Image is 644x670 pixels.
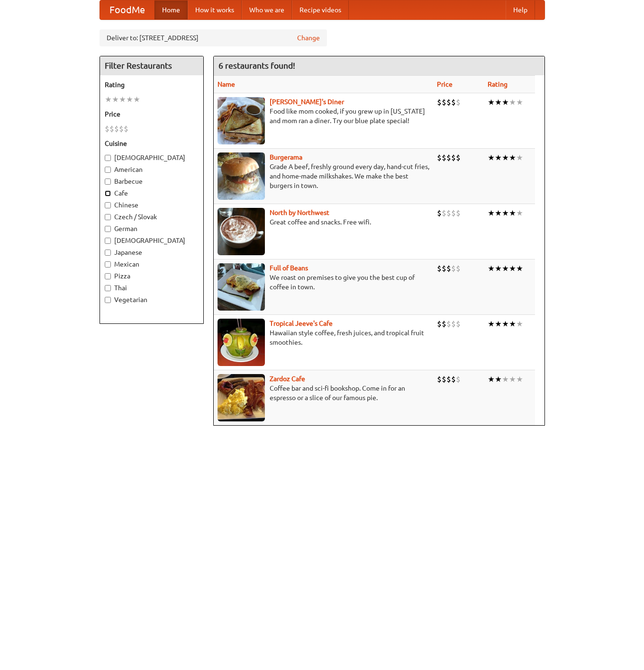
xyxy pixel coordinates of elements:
[509,374,516,384] li: ★
[105,177,199,186] label: Barbecue
[218,328,429,347] p: Hawaiian style coffee, fresh juices, and tropical fruit smoothies.
[105,214,111,220] input: Czech / Slovak
[509,152,516,163] li: ★
[270,153,302,161] b: Burgerama
[105,153,199,162] label: [DEMOGRAPHIC_DATA]
[105,167,111,173] input: American
[495,263,502,274] li: ★
[442,152,446,163] li: $
[456,319,461,329] li: $
[105,297,111,303] input: Vegetarian
[105,165,199,174] label: American
[509,263,516,274] li: ★
[218,263,265,311] img: beans.jpg
[292,0,349,19] a: Recipe videos
[270,98,344,106] a: [PERSON_NAME]'s Diner
[488,263,495,274] li: ★
[270,264,308,272] b: Full of Beans
[105,295,199,304] label: Vegetarian
[437,80,453,88] a: Price
[105,283,199,293] label: Thai
[105,285,111,291] input: Thai
[456,152,461,163] li: $
[218,162,429,190] p: Grade A beef, freshly ground every day, hand-cut fries, and home-made milkshakes. We make the bes...
[442,374,446,384] li: $
[488,374,495,384] li: ★
[105,248,199,257] label: Japanese
[442,208,446,218] li: $
[451,263,456,274] li: $
[446,208,451,218] li: $
[218,208,265,255] img: north.jpg
[218,217,429,227] p: Great coffee and snacks. Free wifi.
[506,0,535,19] a: Help
[100,29,327,46] div: Deliver to: [STREET_ADDRESS]
[218,61,295,70] ng-pluralize: 6 restaurants found!
[105,212,199,222] label: Czech / Slovak
[516,319,523,329] li: ★
[105,139,199,148] h5: Cuisine
[105,80,199,89] h5: Rating
[446,152,451,163] li: $
[488,208,495,218] li: ★
[509,208,516,218] li: ★
[495,319,502,329] li: ★
[456,374,461,384] li: $
[437,263,442,274] li: $
[456,97,461,107] li: $
[218,384,429,402] p: Coffee bar and sci-fi bookshop. Come in for an espresso or a slice of our famous pie.
[502,97,509,107] li: ★
[446,374,451,384] li: $
[488,80,508,88] a: Rating
[218,374,265,421] img: zardoz.jpg
[297,33,320,43] a: Change
[100,56,203,75] h4: Filter Restaurants
[509,97,516,107] li: ★
[437,208,442,218] li: $
[451,374,456,384] li: $
[114,124,119,134] li: $
[451,97,456,107] li: $
[105,188,199,198] label: Cafe
[495,374,502,384] li: ★
[488,152,495,163] li: ★
[218,80,235,88] a: Name
[105,179,111,185] input: Barbecue
[218,273,429,292] p: We roast on premises to give you the best cup of coffee in town.
[442,319,446,329] li: $
[109,124,114,134] li: $
[442,263,446,274] li: $
[456,208,461,218] li: $
[446,319,451,329] li: $
[451,152,456,163] li: $
[119,124,124,134] li: $
[218,152,265,200] img: burgerama.jpg
[270,320,333,327] a: Tropical Jeeve's Cafe
[105,124,109,134] li: $
[105,259,199,269] label: Mexican
[100,0,154,19] a: FoodMe
[133,94,140,105] li: ★
[516,97,523,107] li: ★
[105,190,111,197] input: Cafe
[105,226,111,232] input: German
[446,97,451,107] li: $
[124,124,128,134] li: $
[105,200,199,210] label: Chinese
[502,263,509,274] li: ★
[119,94,126,105] li: ★
[502,208,509,218] li: ★
[488,319,495,329] li: ★
[218,319,265,366] img: jeeves.jpg
[446,263,451,274] li: $
[188,0,242,19] a: How it works
[105,250,111,256] input: Japanese
[495,208,502,218] li: ★
[218,107,429,125] p: Food like mom cooked, if you grew up in [US_STATE] and mom ran a diner. Try our blue plate special!
[105,261,111,268] input: Mexican
[451,208,456,218] li: $
[502,374,509,384] li: ★
[105,224,199,233] label: German
[270,209,329,216] a: North by Northwest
